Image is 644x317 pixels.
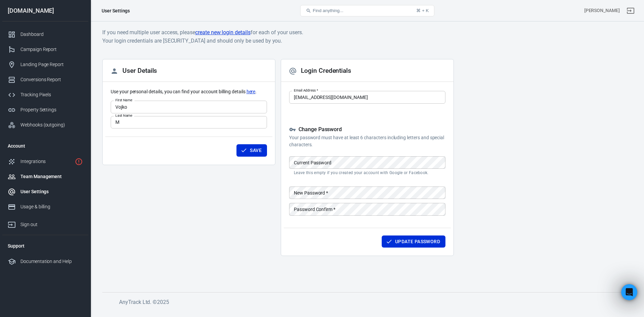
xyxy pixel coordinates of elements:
[20,158,72,165] div: Integrations
[35,212,91,225] button: 💡 Feature Request
[2,117,88,133] a: Webhooks (outgoing)
[2,184,88,199] a: User Settings
[102,7,130,14] div: User Settings
[11,43,105,49] div: Hey [PERSON_NAME],
[621,284,637,300] iframe: Intercom live chat
[2,87,88,102] a: Tracking Pixels
[294,170,441,175] p: Leave this empty if you created your account with Google or Facebook.
[20,203,83,210] div: Usage & billing
[313,8,343,13] span: Find anything...
[115,113,132,118] label: Last Name
[289,126,445,133] h5: Change Password
[115,98,132,103] label: First Name
[2,238,88,254] li: Support
[111,116,267,128] input: Doe
[75,158,83,166] svg: 1 networks not verified yet
[289,67,351,75] h2: Login Credentials
[42,6,66,11] h1: AnyTrack
[2,8,88,14] div: [DOMAIN_NAME]
[20,61,83,68] div: Landing Page Report
[20,91,83,98] div: Tracking Pixels
[20,258,83,265] div: Documentation and Help
[2,154,88,169] a: Integrations
[17,178,76,192] button: 💬 Technical Support
[5,39,129,81] div: AnyTrack says…
[111,101,267,113] input: John
[416,8,429,13] div: ⌘ + K
[110,67,157,75] h2: User Details
[195,28,251,37] a: create new login details
[20,121,83,128] div: Webhooks (outgoing)
[2,42,88,57] a: Campaign Report
[111,88,267,95] p: Use your personal details, you can find your account billing details .
[102,28,632,45] h6: If you need multiple user access, please for each of your users. Your login credentials are [SECU...
[236,144,267,157] button: Save
[294,88,318,93] label: Email Address
[2,199,88,214] a: Usage & billing
[11,68,51,72] div: AnyTrack • Just now
[300,5,434,16] button: Find anything...⌘ + K
[20,188,83,195] div: User Settings
[11,49,105,62] div: Which option best applies to your reason for contacting AnyTrack [DATE]?
[2,57,88,72] a: Landing Page Report
[20,76,83,83] div: Conversions Report
[2,214,88,232] a: Sign out
[623,3,639,19] a: Sign out
[2,72,88,87] a: Conversions Report
[2,138,88,154] li: Account
[36,195,125,208] button: 🎓 Learn about AnyTrack features
[94,212,125,225] button: 💳 Billing
[2,102,88,117] a: Property Settings
[105,3,118,15] button: Home
[118,3,130,15] div: Close
[584,7,620,14] div: Account id: ALiREBa8
[289,134,445,148] p: Your password must have at least 6 characters including letters and special characters.
[5,39,110,66] div: Hey [PERSON_NAME],Which option best applies to your reason for contacting AnyTrack [DATE]?AnyTrac...
[2,27,88,42] a: Dashboard
[382,235,445,248] button: Update Password
[20,173,83,180] div: Team Management
[20,46,83,53] div: Campaign Report
[247,88,256,95] a: here
[2,169,88,184] a: Team Management
[20,106,83,113] div: Property Settings
[20,221,83,228] div: Sign out
[4,3,17,15] button: go back
[20,31,83,38] div: Dashboard
[77,178,125,192] button: 📅 Book a demo
[119,298,622,306] h6: AnyTrack Ltd. © 2025
[29,4,39,14] img: Profile image for Jose
[19,4,30,14] img: Profile image for Laurent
